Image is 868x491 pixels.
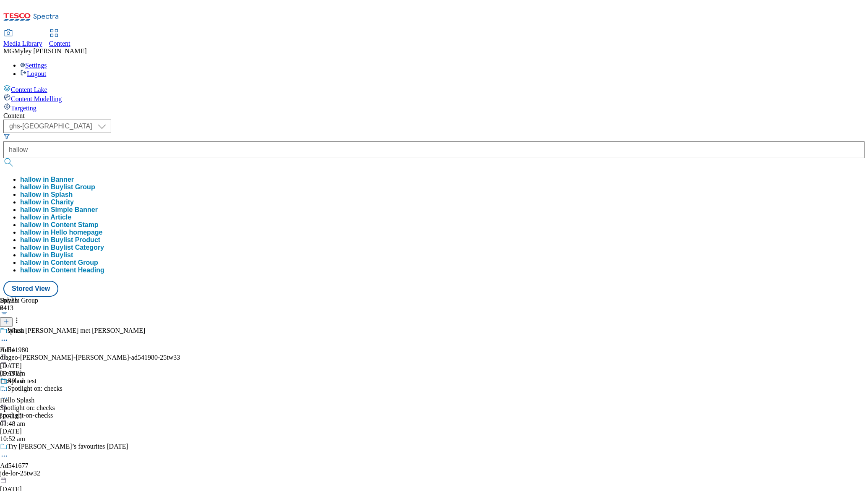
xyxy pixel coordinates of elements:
span: Content [49,40,70,47]
a: Content [49,30,70,47]
a: Content Lake [3,84,865,94]
span: Buylist Group [51,183,95,191]
button: hallow in Splash [20,191,73,198]
div: hallow in [20,259,98,266]
input: Search [3,141,865,158]
div: splash [8,327,24,334]
button: hallow in Content Heading [20,266,104,274]
a: Media Library [3,30,42,47]
button: hallow in Buylist [20,251,73,259]
a: Logout [20,70,46,77]
span: Content Group [51,259,98,266]
div: When [PERSON_NAME] met [PERSON_NAME] [8,327,145,334]
button: hallow in Simple Banner [20,206,98,214]
button: hallow in Hello homepage [20,229,102,236]
div: hallow in [20,183,95,191]
span: Content Lake [11,86,47,93]
span: Content Stamp [51,221,99,228]
div: Try [PERSON_NAME]’s favourites [DATE] [8,443,128,450]
span: Media Library [3,40,42,47]
span: Content Modelling [11,95,62,102]
div: Spotlight on: checks [8,385,63,392]
button: hallow in Charity [20,198,74,206]
button: hallow in Banner [20,176,74,183]
button: hallow in Buylist Product [20,236,100,244]
span: Targeting [11,104,36,112]
svg: Search Filters [3,133,10,140]
a: Targeting [3,103,865,112]
button: hallow in Buylist Group [20,183,95,191]
button: hallow in Content Stamp [20,221,99,229]
a: Settings [20,62,47,69]
div: Content [3,112,865,120]
span: Myley [PERSON_NAME] [14,47,87,55]
div: Splash test [8,377,36,385]
button: Stored View [3,281,58,297]
a: Content Modelling [3,94,865,103]
button: hallow in Article [20,214,71,221]
button: hallow in Buylist Category [20,244,104,251]
span: MG [3,47,14,55]
div: hallow in [20,221,99,229]
button: hallow in Content Group [20,259,98,266]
